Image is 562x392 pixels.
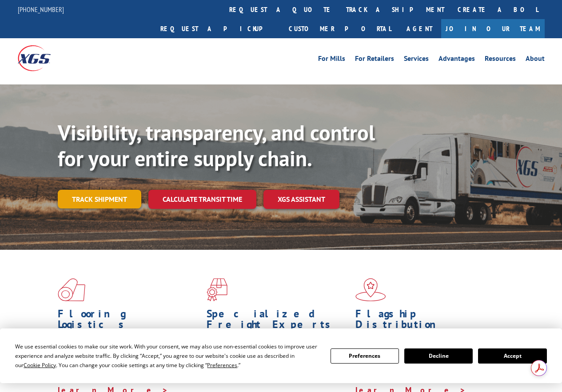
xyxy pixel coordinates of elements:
img: xgs-icon-flagship-distribution-model-red [355,278,386,301]
a: Request a pickup [154,19,282,38]
span: Cookie Policy [24,361,56,369]
button: Preferences [331,348,399,364]
b: Visibility, transparency, and control for your entire supply chain. [58,119,375,172]
a: Advantages [438,55,475,65]
a: Customer Portal [282,19,398,38]
a: Learn More > [207,374,317,384]
a: Agent [398,19,441,38]
a: Track shipment [58,190,141,208]
a: Calculate transit time [148,190,256,209]
button: Decline [404,348,473,364]
a: About [526,55,545,65]
h1: Flagship Distribution Model [355,308,498,345]
span: Preferences [207,361,237,369]
a: For Mills [318,55,345,65]
a: Resources [485,55,516,65]
img: xgs-icon-focused-on-flooring-red [207,278,227,301]
h1: Flooring Logistics Solutions [58,308,200,345]
a: XGS ASSISTANT [263,190,339,209]
a: For Retailers [355,55,394,65]
a: Services [404,55,429,65]
a: [PHONE_NUMBER] [18,5,64,14]
img: xgs-icon-total-supply-chain-intelligence-red [58,278,85,301]
h1: Specialized Freight Experts [207,308,349,334]
button: Accept [478,348,546,364]
a: Join Our Team [441,19,545,38]
div: We use essential cookies to make our site work. With your consent, we may also use non-essential ... [15,342,319,370]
